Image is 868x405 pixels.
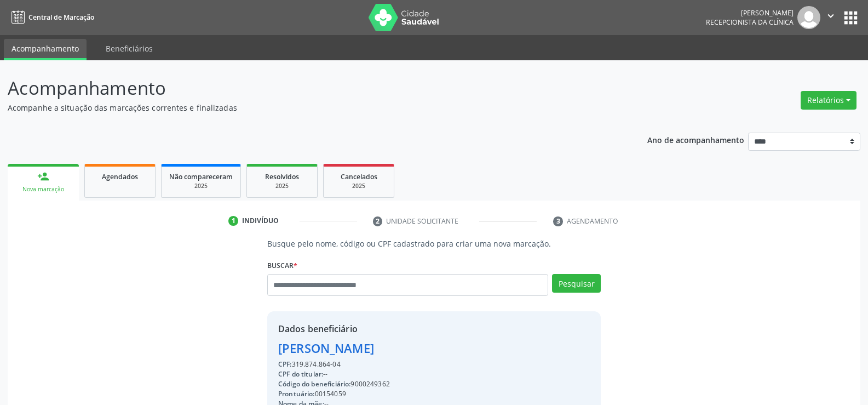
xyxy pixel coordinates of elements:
span: CPF do titular: [278,369,323,379]
div: person_add [37,170,49,182]
div: -- [278,369,416,379]
span: Cancelados [341,172,377,181]
span: Resolvidos [265,172,299,181]
div: 2025 [331,182,386,190]
div: 319.874.864-04 [278,360,416,369]
i:  [825,10,837,22]
div: [PERSON_NAME] [278,339,416,357]
p: Busque pelo nome, código ou CPF cadastrado para criar uma nova marcação. [267,238,601,249]
span: Não compareceram [169,172,233,181]
span: Agendados [102,172,138,181]
span: Prontuário: [278,389,315,398]
span: Central de Marcação [28,13,94,22]
a: Central de Marcação [8,8,94,26]
div: 9000249362 [278,379,416,389]
div: 00154059 [278,389,416,399]
div: 1 [228,216,238,226]
button: apps [841,8,860,27]
div: 2025 [255,182,309,190]
img: img [797,6,820,29]
span: Código do beneficiário: [278,379,350,389]
p: Acompanhamento [8,75,605,102]
div: 2025 [169,182,233,190]
div: Nova marcação [15,185,71,193]
span: CPF: [278,360,292,369]
div: Dados beneficiário [278,322,416,335]
a: Beneficiários [98,39,160,58]
label: Buscar [267,257,297,274]
button: Relatórios [801,91,856,110]
a: Acompanhamento [4,39,87,60]
span: Recepcionista da clínica [706,18,794,27]
div: [PERSON_NAME] [706,8,794,18]
button: Pesquisar [552,274,601,293]
button:  [820,6,841,29]
p: Acompanhe a situação das marcações correntes e finalizadas [8,102,605,113]
p: Ano de acompanhamento [647,133,744,146]
div: Indivíduo [242,216,279,226]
